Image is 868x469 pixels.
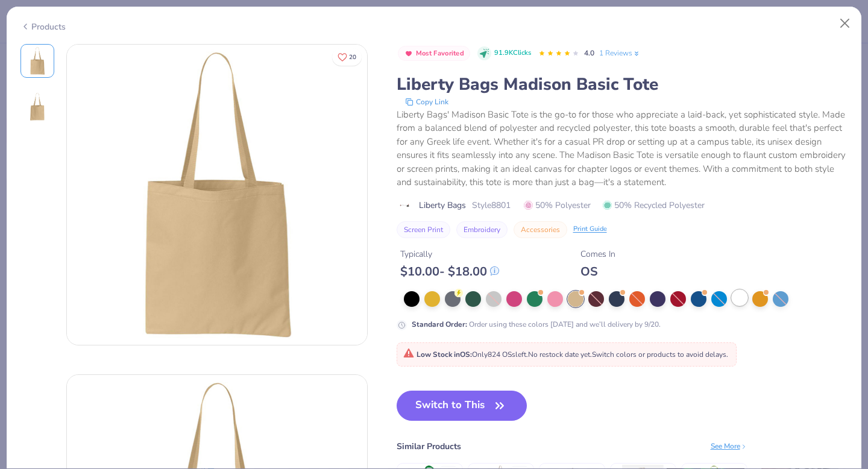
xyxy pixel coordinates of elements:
button: Screen Print [397,221,450,238]
strong: Standard Order : [412,319,467,329]
div: Similar Products [397,440,461,453]
button: Close [834,12,857,35]
div: Comes In [580,248,615,260]
a: 1 Reviews [599,48,641,58]
div: Liberty Bags' Madison Basic Tote is the go-to for those who appreciate a laid-back, yet sophistic... [397,108,848,189]
img: Front [23,46,52,75]
span: Most Favorited [416,50,464,57]
div: See More [711,441,747,452]
div: OS [580,264,615,279]
strong: Low Stock in OS : [417,350,472,359]
div: Order using these colors [DATE] and we’ll delivery by 9/20. [412,319,661,330]
span: 20 [349,54,356,60]
span: Liberty Bags [419,199,466,212]
span: 4.0 [584,48,594,58]
span: 91.9K Clicks [494,48,531,58]
button: Switch to This [397,391,527,421]
img: Back [23,92,52,121]
button: copy to clipboard [401,96,452,108]
img: Most Favorited sort [404,49,414,58]
button: Badge Button [398,46,471,61]
button: Accessories [514,221,567,238]
span: 50% Polyester [524,199,591,212]
div: Liberty Bags Madison Basic Tote [397,73,848,96]
div: Products [20,20,66,33]
img: brand logo [397,201,413,210]
button: Like [332,48,362,66]
span: Only 824 OSs left. Switch colors or products to avoid delays. [403,350,728,359]
div: 4.0 Stars [538,44,579,63]
span: Style 8801 [472,199,511,212]
span: 50% Recycled Polyester [603,199,705,212]
img: Front [67,45,367,345]
span: No restock date yet. [528,350,592,359]
button: Embroidery [456,221,508,238]
div: $ 10.00 - $ 18.00 [400,264,499,279]
div: Print Guide [573,224,607,234]
div: Typically [400,248,499,260]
